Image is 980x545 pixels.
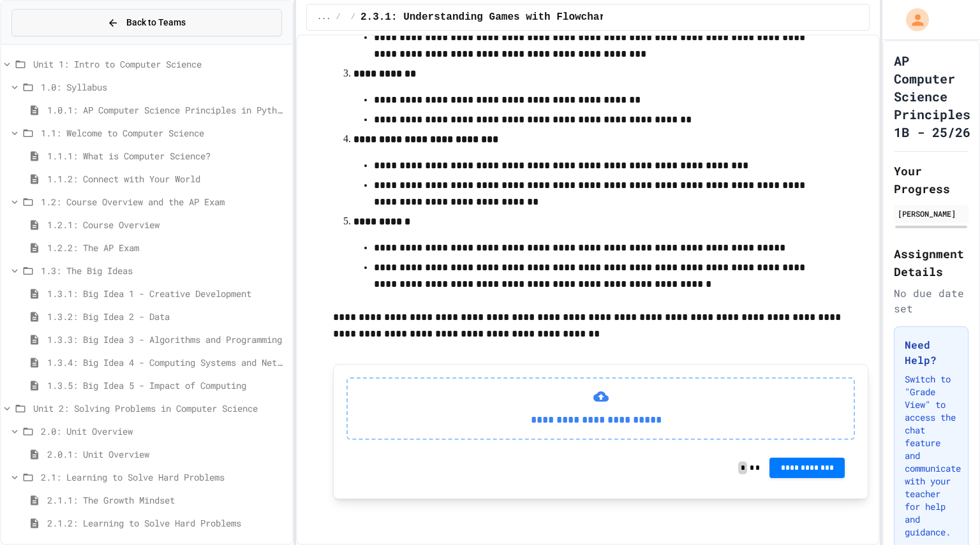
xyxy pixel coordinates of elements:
span: 2.1: Learning to Solve Hard Problems [41,470,287,484]
span: 1.1.2: Connect with Your World [47,172,287,185]
span: Unit 1: Intro to Computer Science [33,57,287,71]
span: Back to Teams [126,16,186,29]
div: [PERSON_NAME] [898,208,965,219]
p: Switch to "Grade View" to access the chat feature and communicate with your teacher for help and ... [905,373,958,539]
span: 2.1.1: The Growth Mindset [47,493,287,507]
span: 1.2.2: The AP Exam [47,241,287,254]
span: 1.3.5: Big Idea 5 - Impact of Computing [47,379,287,392]
span: 1.3.4: Big Idea 4 - Computing Systems and Networks [47,356,287,369]
span: 1.2: Course Overview and the AP Exam [41,195,287,208]
span: 1.3.3: Big Idea 3 - Algorithms and Programming [47,333,287,346]
span: 1.1: Welcome to Computer Science [41,126,287,140]
h3: Need Help? [905,337,958,368]
button: Back to Teams [11,9,282,36]
h2: Your Progress [894,162,969,198]
span: ... [317,12,331,22]
div: No due date set [894,286,969,316]
span: Unit 2: Solving Problems in Computer Science [33,402,287,415]
span: 1.0: Syllabus [41,80,287,94]
span: 2.1.2: Learning to Solve Hard Problems [47,516,287,530]
span: 1.1.1: What is Computer Science? [47,149,287,163]
h1: AP Computer Science Principles 1B - 25/26 [894,52,970,141]
span: / [351,12,355,22]
span: 1.3: The Big Ideas [41,264,287,277]
div: My Account [893,5,932,34]
span: 2.0.1: Unit Overview [47,447,287,461]
span: 1.3.2: Big Idea 2 - Data [47,310,287,323]
span: 1.2.1: Course Overview [47,218,287,231]
span: 1.0.1: AP Computer Science Principles in Python Course Syllabus [47,103,287,117]
span: 1.3.1: Big Idea 1 - Creative Development [47,287,287,300]
h2: Assignment Details [894,245,969,280]
span: 2.0: Unit Overview [41,425,287,438]
span: 2.3.1: Understanding Games with Flowcharts [360,10,618,25]
span: / [336,12,341,22]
